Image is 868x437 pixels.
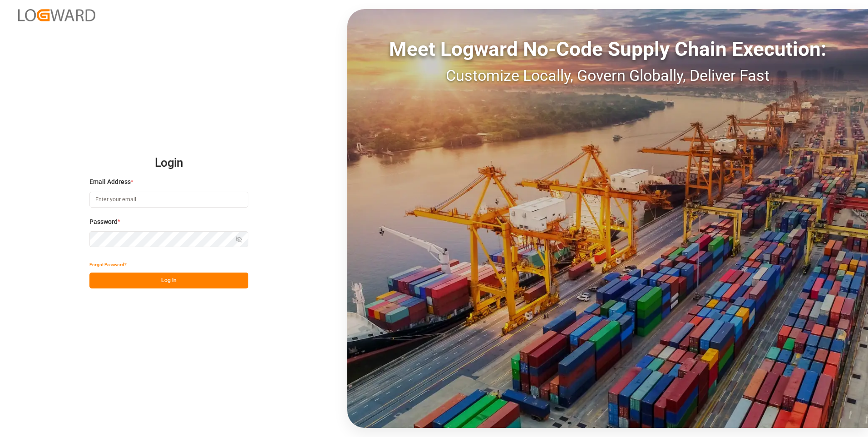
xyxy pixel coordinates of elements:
[89,273,248,288] button: Log In
[89,149,248,178] h2: Login
[89,192,248,208] input: Enter your email
[89,177,131,187] span: Email Address
[347,64,868,87] div: Customize Locally, Govern Globally, Deliver Fast
[347,34,868,64] div: Meet Logward No-Code Supply Chain Execution:
[89,257,127,273] button: Forgot Password?
[89,217,118,227] span: Password
[18,9,95,21] img: Logward_new_orange.png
